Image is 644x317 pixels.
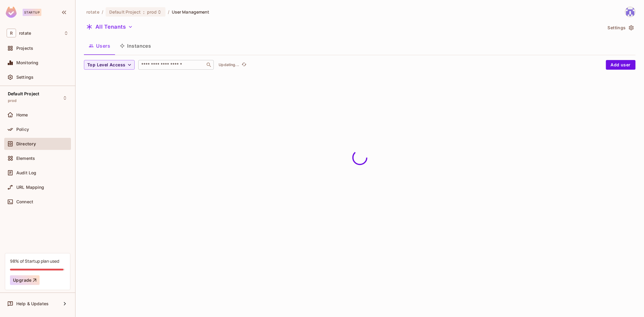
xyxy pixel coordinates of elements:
[115,38,156,53] button: Instances
[16,185,44,190] span: URL Mapping
[86,9,99,15] span: the active workspace
[6,7,17,18] img: SReyMgAAAABJRU5ErkJggg==
[16,156,35,161] span: Elements
[239,61,248,68] span: Click to refresh data
[143,10,145,14] span: :
[16,46,33,51] span: Projects
[16,75,34,80] span: Settings
[19,31,31,36] span: Workspace: rotate
[16,60,39,65] span: Monitoring
[84,60,135,70] button: Top Level Access
[10,258,59,264] div: 98% of Startup plan used
[109,9,141,15] span: Default Project
[16,113,28,117] span: Home
[242,62,247,68] span: refresh
[8,98,17,103] span: prod
[87,61,125,69] span: Top Level Access
[172,9,210,15] span: User Management
[168,9,169,15] li: /
[16,301,49,306] span: Help & Updates
[7,29,16,37] span: R
[16,199,33,204] span: Connect
[606,60,636,70] button: Add user
[84,38,115,53] button: Users
[10,275,40,285] button: Upgrade
[84,22,135,32] button: All Tenants
[625,7,635,17] img: yoongjia@letsrotate.com
[240,61,248,68] button: refresh
[8,91,39,96] span: Default Project
[219,62,239,67] p: Updating...
[16,141,36,146] span: Directory
[605,23,636,33] button: Settings
[16,170,36,175] span: Audit Log
[147,9,157,15] span: prod
[23,9,41,16] div: Startup
[16,127,29,132] span: Policy
[102,9,103,15] li: /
